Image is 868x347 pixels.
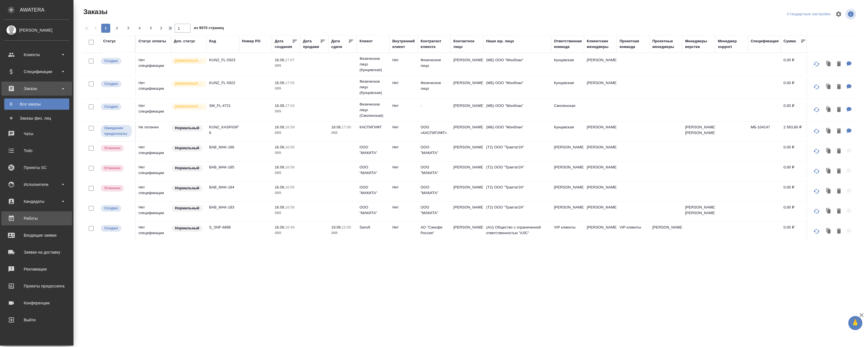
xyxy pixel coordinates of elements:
p: Нет [392,225,415,230]
td: Нет спецификации [136,100,171,120]
button: Клонировать [823,81,834,93]
div: split button [785,10,832,19]
span: Заказы [82,7,107,16]
p: 16.09, [275,104,285,108]
p: BAB_MAK-186 [209,144,236,150]
td: Смоленская [551,100,584,120]
span: из 9570 страниц [194,25,224,33]
div: Выставляет КМ после отмены со стороны клиента. Если уже после запуска – КМ пишет ПМу про отмену, ... [100,144,132,152]
td: 0,00 ₽ [781,202,809,221]
td: [PERSON_NAME] [584,142,617,161]
td: [PERSON_NAME] [451,100,483,120]
p: 2025 [275,170,297,176]
a: Конференции [1,296,72,310]
a: Входящие заявки [1,228,72,242]
button: Обновить [810,103,823,117]
td: (МБ) ООО "Монблан" [483,54,551,74]
div: Заказы физ. лиц [7,115,66,121]
p: SM_FL-4721 [209,103,236,109]
p: 17:00 [342,125,351,129]
div: Контрагент клиента [421,38,448,50]
td: (Т2) ООО "Трактат24" [483,202,551,221]
button: Обновить [810,164,823,178]
div: Проектная команда [620,38,647,50]
td: 0,00 ₽ [781,222,809,241]
span: 2 [112,25,122,31]
p: Нормальный [175,205,199,211]
div: Сумма [783,38,796,44]
td: Нет спецификации [136,77,171,97]
button: Удалить [834,206,844,217]
button: 🙏 [848,316,862,330]
div: Код [209,38,216,44]
td: [PERSON_NAME] [584,122,617,141]
p: Нормальный [175,185,199,191]
p: [PERSON_NAME] [PERSON_NAME] [685,124,712,136]
button: Удалить [834,126,844,137]
td: [PERSON_NAME] [551,142,584,161]
p: 19.09, [331,225,342,229]
td: Кунцевская [551,54,584,74]
div: Выставляется автоматически для первых 3 заказов нового контактного лица. Особое внимание [171,57,204,65]
p: ООО «КАСПИГИФТ» [421,124,448,136]
p: 2025 [275,190,297,196]
td: [PERSON_NAME] [451,77,483,97]
p: ООО "МАКИТА" [360,205,387,216]
div: Статус по умолчанию для стандартных заказов [171,225,204,232]
div: Статус по умолчанию для стандартных заказов [171,144,204,152]
td: Нет спецификации [136,182,171,201]
div: Работы [4,214,69,223]
div: [PERSON_NAME] [4,27,69,33]
div: Заявки на доставку [4,248,69,256]
td: (Т2) ООО "Трактат24" [483,182,551,201]
p: ООО "МАКИТА" [421,205,448,216]
p: 16.09, [275,125,285,129]
a: Проекты SC [1,161,72,175]
div: Все заказы [7,101,66,107]
button: Удалить [834,226,844,237]
div: Наше юр. лицо [486,38,514,44]
div: Выставляется автоматически при создании заказа [100,103,132,111]
td: [PERSON_NAME] [551,182,584,201]
p: Нет [392,164,415,170]
p: Создан [104,81,118,87]
p: Нормальный [175,145,199,151]
td: [PERSON_NAME] [584,202,617,221]
button: 5 [146,24,155,33]
p: Физическое лицо (Смоленская) [360,102,387,118]
td: [PERSON_NAME] [551,162,584,181]
p: 16.09, [275,58,285,62]
p: Создан [104,58,118,64]
td: МБ-104147 [748,122,781,141]
button: Клонировать [823,186,834,197]
a: Работы [1,211,72,225]
button: Клонировать [823,206,834,217]
a: Выйти [1,313,72,327]
div: Статус по умолчанию для стандартных заказов [171,205,204,212]
div: Дата продажи [303,38,320,50]
p: Нет [392,124,415,130]
td: [PERSON_NAME] [650,222,682,241]
p: ООО "МАКИТА" [421,185,448,196]
div: Todo [4,146,69,155]
p: 16.09, [275,225,285,229]
button: Обновить [810,205,823,218]
div: Клиент [360,38,373,44]
td: [PERSON_NAME] [451,182,483,201]
p: BAB_MAK-183 [209,205,236,210]
p: 2025 [275,86,297,91]
td: (Т2) ООО "Трактат24" [483,142,551,161]
p: Нет [392,205,415,210]
div: Выставляется автоматически при создании заказа [100,205,132,212]
p: [PERSON_NAME] [PERSON_NAME] [685,205,712,216]
button: Клонировать [823,126,834,137]
p: 16.09, [275,81,285,85]
td: [PERSON_NAME] [451,142,483,161]
button: Клонировать [823,146,834,157]
p: Создан [104,225,118,231]
p: 16:56 [285,185,295,189]
p: Нет [392,185,415,190]
td: (МБ) ООО "Монблан" [483,100,551,120]
p: Нет [392,103,415,109]
div: Заказы [4,84,69,93]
